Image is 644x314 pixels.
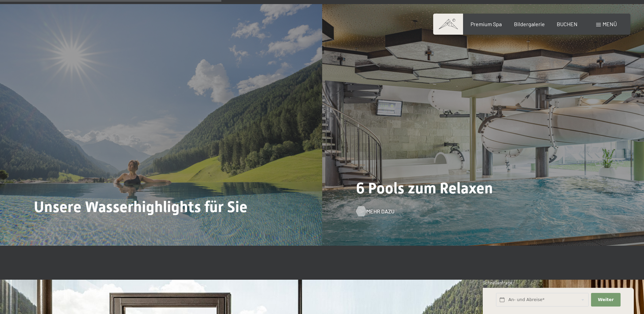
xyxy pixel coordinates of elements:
[514,21,545,27] a: Bildergalerie
[591,293,620,307] button: Weiter
[598,297,614,303] span: Weiter
[366,208,394,215] span: Mehr dazu
[356,179,493,197] span: 6 Pools zum Relaxen
[471,21,502,27] a: Premium Spa
[483,280,512,285] span: Schnellanfrage
[557,21,577,27] a: BUCHEN
[603,21,617,27] span: Menü
[34,198,247,216] span: Unsere Wasserhighlights für Sie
